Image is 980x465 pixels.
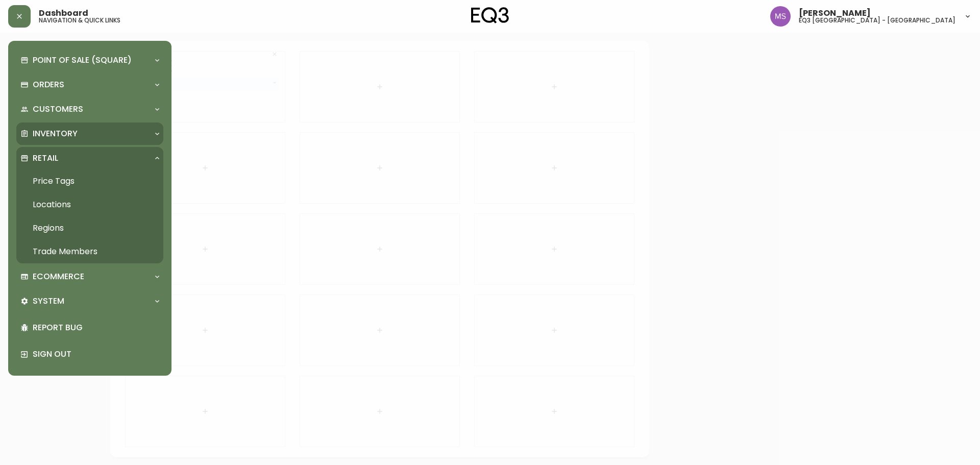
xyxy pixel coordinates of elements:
[16,341,163,368] div: Sign Out
[33,55,132,66] p: Point of Sale (Square)
[16,216,163,240] a: Regions
[16,147,163,169] div: Retail
[16,169,163,193] a: Price Tags
[16,98,163,120] div: Customers
[16,193,163,216] a: Locations
[39,9,88,17] span: Dashboard
[16,123,163,145] div: Inventory
[33,322,159,333] p: Report Bug
[33,271,84,282] p: Ecommerce
[33,104,83,115] p: Customers
[16,265,163,288] div: Ecommerce
[33,296,64,307] p: System
[16,314,163,341] div: Report Bug
[33,79,64,90] p: Orders
[33,128,78,139] p: Inventory
[799,9,871,17] span: [PERSON_NAME]
[16,74,163,96] div: Orders
[799,17,955,23] h5: eq3 [GEOGRAPHIC_DATA] - [GEOGRAPHIC_DATA]
[770,6,791,27] img: 1b6e43211f6f3cc0b0729c9049b8e7af
[39,17,120,23] h5: navigation & quick links
[33,153,58,164] p: Retail
[471,7,509,23] img: logo
[16,240,163,263] a: Trade Members
[33,349,159,360] p: Sign Out
[16,49,163,71] div: Point of Sale (Square)
[16,290,163,312] div: System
